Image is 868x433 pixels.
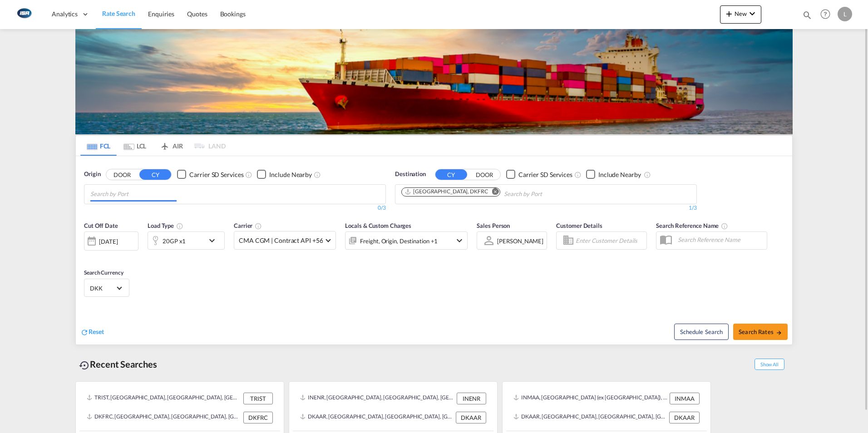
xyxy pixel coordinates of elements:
div: OriginDOOR CY Checkbox No InkUnchecked: Search for CY (Container Yard) services for all selected ... [76,156,792,344]
button: Remove [486,188,500,197]
span: Sales Person [477,222,510,229]
md-checkbox: Checkbox No Ink [506,170,572,179]
input: Enter Customer Details [576,234,644,247]
md-icon: icon-magnify [802,10,812,20]
div: TRIST [243,393,273,404]
div: DKFRC, Fredericia, Denmark, Northern Europe, Europe [87,412,241,423]
md-chips-wrap: Chips container. Use arrow keys to select chips. [400,185,594,202]
div: [PERSON_NAME] [497,237,543,245]
div: L [838,7,852,21]
div: INENR [457,393,486,404]
button: DOOR [469,169,500,180]
button: CY [435,169,467,180]
md-checkbox: Checkbox No Ink [257,170,312,179]
div: 20GP x1 [163,235,186,247]
div: Carrier SD Services [189,170,243,179]
span: Locals & Custom Charges [345,222,411,229]
button: DOOR [106,169,138,180]
div: DKAAR, Aarhus, Denmark, Northern Europe, Europe [300,412,454,423]
span: Analytics [52,10,78,19]
span: Rate Search [102,10,135,17]
md-icon: icon-backup-restore [79,360,90,371]
md-icon: icon-chevron-down [454,235,465,246]
md-select: Select Currency: kr DKKDenmark Krone [89,281,124,295]
md-icon: icon-chevron-down [747,8,758,19]
input: Chips input. [90,187,177,202]
span: Help [818,6,833,22]
md-icon: icon-plus 400-fg [724,8,735,19]
span: Bookings [220,10,246,18]
div: 0/3 [84,204,386,212]
div: [DATE] [84,231,138,251]
div: [DATE] [99,237,118,246]
div: icon-magnify [802,10,812,24]
md-checkbox: Checkbox No Ink [177,170,243,179]
md-icon: Unchecked: Search for CY (Container Yard) services for all selected carriers.Checked : Search for... [574,171,582,178]
button: Search Ratesicon-arrow-right [733,324,788,340]
div: icon-refreshReset [80,327,104,337]
span: Search Currency [84,269,123,276]
md-icon: Your search will be saved by the below given name [721,222,728,230]
md-icon: icon-airplane [159,141,170,148]
md-chips-wrap: Chips container with autocompletion. Enter the text area, type text to search, and then use the u... [89,185,180,202]
md-pagination-wrapper: Use the left and right arrow keys to navigate between tabs [80,136,226,156]
div: 20GP x1icon-chevron-down [148,231,225,250]
md-tab-item: LCL [117,136,153,156]
img: LCL+%26+FCL+BACKGROUND.png [75,29,793,134]
div: INMAA, Chennai (ex Madras), India, Indian Subcontinent, Asia Pacific [513,393,667,404]
div: Press delete to remove this chip. [404,188,490,196]
md-icon: icon-arrow-right [776,330,782,336]
span: Destination [395,170,426,179]
span: New [724,10,758,17]
div: INMAA [670,393,700,404]
input: Search Reference Name [673,233,767,246]
md-select: Sales Person: Lotte Kolding [496,234,544,247]
md-datepicker: Select [84,250,91,262]
md-icon: Unchecked: Ignores neighbouring ports when fetching rates.Checked : Includes neighbouring ports w... [644,171,651,178]
span: Customer Details [556,222,602,229]
span: DKK [90,284,115,292]
button: Note: By default Schedule search will only considerorigin ports, destination ports and cut off da... [674,324,729,340]
div: DKAAR [669,412,700,423]
span: Quotes [187,10,207,18]
span: CMA CGM | Contract API +56 [239,236,323,245]
md-icon: icon-chevron-down [207,235,222,246]
md-icon: Unchecked: Ignores neighbouring ports when fetching rates.Checked : Includes neighbouring ports w... [314,171,321,178]
button: CY [139,169,171,180]
div: Recent Searches [75,354,161,374]
div: DKFRC [243,412,273,423]
div: Include Nearby [598,170,641,179]
div: 1/3 [395,204,697,212]
img: 1aa151c0c08011ec8d6f413816f9a227.png [14,4,34,25]
div: Freight Origin Destination Dock Stuffingicon-chevron-down [345,231,468,250]
div: DKAAR [456,412,486,423]
div: Fredericia, DKFRC [404,188,488,196]
span: Reset [89,328,104,335]
md-icon: The selected Trucker/Carrierwill be displayed in the rate results If the rates are from another f... [255,222,262,230]
md-icon: icon-refresh [80,328,89,336]
md-tab-item: AIR [153,136,189,156]
md-icon: icon-information-outline [176,222,183,230]
div: DKAAR, Aarhus, Denmark, Northern Europe, Europe [513,412,667,423]
span: Search Reference Name [656,222,728,229]
span: Enquiries [148,10,174,18]
div: Carrier SD Services [518,170,572,179]
span: Load Type [148,222,183,229]
div: INENR, Ennore, India, Indian Subcontinent, Asia Pacific [300,393,454,404]
span: Cut Off Date [84,222,118,229]
div: Freight Origin Destination Dock Stuffing [360,235,438,247]
md-tab-item: FCL [80,136,117,156]
input: Chips input. [504,187,590,202]
div: TRIST, Istanbul, Türkiye, South West Asia, Asia Pacific [87,393,241,404]
span: Carrier [234,222,262,229]
md-checkbox: Checkbox No Ink [586,170,641,179]
button: icon-plus 400-fgNewicon-chevron-down [720,5,761,24]
span: Search Rates [739,328,782,335]
div: Help [818,6,838,23]
span: Origin [84,170,100,179]
div: Include Nearby [269,170,312,179]
span: Show All [755,359,784,370]
md-icon: Unchecked: Search for CY (Container Yard) services for all selected carriers.Checked : Search for... [245,171,252,178]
